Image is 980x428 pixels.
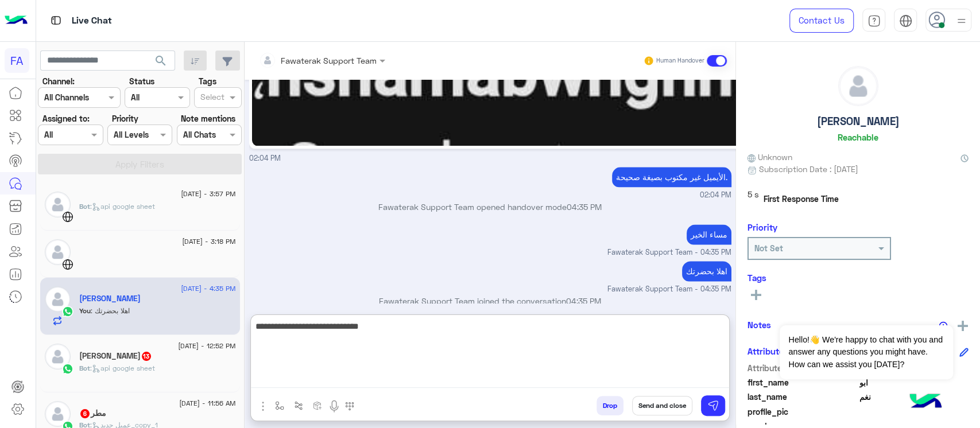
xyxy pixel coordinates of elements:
[632,396,692,415] button: Send and close
[79,294,141,304] h5: ابو نغم
[178,341,235,351] span: [DATE] - 12:52 PM
[899,14,912,28] img: tab
[780,325,952,379] span: Hello!👋 We're happy to chat with you and answer any questions you might have. How can we assist y...
[181,189,235,199] span: [DATE] - 3:57 PM
[607,284,731,295] span: Fawaterak Support Team - 04:35 PM
[45,286,71,312] img: defaultAdmin.png
[45,192,71,217] img: defaultAdmin.png
[747,222,777,232] h6: Priority
[147,50,175,75] button: search
[62,211,73,223] img: WebChat
[91,306,130,315] span: اهلا بحضرتك
[38,154,242,174] button: Apply Filters
[862,9,885,33] a: tab
[747,188,759,209] span: 5 s
[256,399,270,413] img: send attachment
[154,54,168,68] span: search
[45,344,71,369] img: defaultAdmin.png
[567,202,602,212] span: 04:35 PM
[707,400,719,411] img: send message
[62,306,73,317] img: WhatsApp
[747,362,857,374] span: Attribute Name
[49,13,63,28] img: tab
[79,306,91,315] span: You
[612,167,731,187] p: 24/8/2025, 2:04 PM
[700,190,731,201] span: 02:04 PM
[566,296,601,306] span: 04:35 PM
[42,112,90,124] label: Assigned to:
[905,382,946,422] img: hulul-logo.png
[79,364,90,372] span: Bot
[72,13,112,29] p: Live Chat
[79,351,152,361] h5: محمد الناصح
[838,132,878,142] h6: Reachable
[656,56,704,65] small: Human Handover
[789,9,854,33] a: Contact Us
[275,401,284,410] img: select flow
[45,401,71,427] img: defaultAdmin.png
[345,402,354,411] img: make a call
[90,202,155,211] span: : api google sheet
[954,14,969,28] img: profile
[747,273,969,283] h6: Tags
[867,14,881,28] img: tab
[839,67,878,106] img: defaultAdmin.png
[817,115,900,128] h5: [PERSON_NAME]
[249,295,731,307] p: Fawaterak Support Team joined the conversation
[607,247,731,258] span: Fawaterak Support Team - 04:35 PM
[80,409,90,418] span: 6
[179,398,235,408] span: [DATE] - 11:56 AM
[313,401,322,410] img: create order
[199,91,224,106] div: Select
[249,154,281,162] span: 02:04 PM
[5,48,29,73] div: FA
[859,376,969,388] span: ابو
[747,320,771,330] h6: Notes
[129,75,154,87] label: Status
[687,224,731,244] p: 24/8/2025, 4:35 PM
[79,408,106,418] h5: مطر
[112,112,138,124] label: Priority
[682,261,731,281] p: 24/8/2025, 4:35 PM
[62,363,73,375] img: WhatsApp
[747,406,857,418] span: profile_pic
[759,163,858,175] span: Subscription Date : [DATE]
[62,259,73,270] img: WebChat
[79,202,90,211] span: Bot
[764,193,839,205] span: First Response Time
[596,396,623,415] button: Drop
[142,352,151,361] span: 13
[199,75,216,87] label: Tags
[90,364,155,372] span: : api google sheet
[289,396,308,415] button: Trigger scenario
[747,346,788,356] h6: Attributes
[294,401,303,410] img: Trigger scenario
[45,239,71,265] img: defaultAdmin.png
[42,75,75,87] label: Channel:
[5,9,28,33] img: Logo
[958,321,968,331] img: add
[181,112,235,124] label: Note mentions
[181,283,235,294] span: [DATE] - 4:35 PM
[859,391,969,403] span: نغم
[182,236,235,247] span: [DATE] - 3:18 PM
[327,399,341,413] img: send voice note
[270,396,289,415] button: select flow
[747,151,792,163] span: Unknown
[747,376,857,388] span: first_name
[308,396,327,415] button: create order
[747,391,857,403] span: last_name
[249,201,731,213] p: Fawaterak Support Team opened handover mode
